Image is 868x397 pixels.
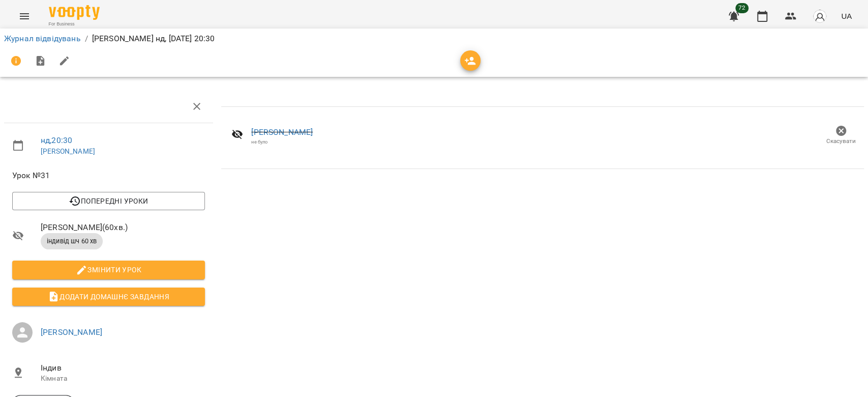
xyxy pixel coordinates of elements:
button: Додати домашнє завдання [12,288,205,306]
a: [PERSON_NAME] [41,147,95,155]
span: Індив [41,362,205,374]
img: avatar_s.png [813,9,827,23]
span: 72 [735,3,749,13]
p: [PERSON_NAME] нд, [DATE] 20:30 [92,33,215,45]
span: [PERSON_NAME] ( 60 хв. ) [41,221,205,234]
a: Журнал відвідувань [4,34,81,43]
a: [PERSON_NAME] [41,327,102,337]
span: індивід шч 60 хв [41,237,103,246]
span: For Business [49,21,100,27]
div: не було [251,138,313,145]
button: UA [837,7,856,25]
span: UA [841,11,852,21]
a: нд , 20:30 [41,135,72,145]
button: Скасувати [820,121,862,150]
span: Додати домашнє завдання [20,291,197,303]
nav: breadcrumb [4,33,864,45]
button: Menu [12,4,37,29]
button: Змінити урок [12,261,205,279]
p: Кімната [41,374,205,384]
li: / [85,33,88,45]
span: Скасувати [826,137,856,146]
img: Voopty Logo [49,5,100,20]
a: [PERSON_NAME] [251,127,313,137]
button: Попередні уроки [12,192,205,210]
span: Попередні уроки [20,195,197,207]
span: Змінити урок [20,264,197,276]
span: Урок №31 [12,169,205,182]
